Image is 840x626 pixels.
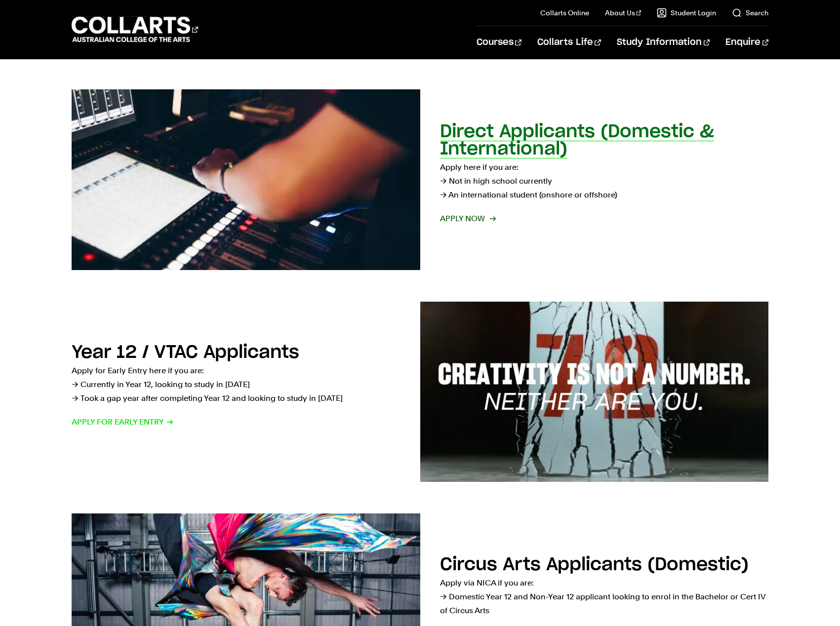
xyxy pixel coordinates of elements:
[440,212,495,226] span: Apply now
[72,15,198,43] div: Go to homepage
[72,415,174,429] span: Apply for Early Entry
[72,344,299,361] h2: Year 12 / VTAC Applicants
[440,160,769,202] p: Apply here if you are: → Not in high school currently → An international student (onshore or offs...
[725,26,768,59] a: Enquire
[72,302,769,482] a: Year 12 / VTAC Applicants Apply for Early Entry here if you are:→ Currently in Year 12, looking t...
[440,556,749,574] h2: Circus Arts Applicants (Domestic)
[540,8,589,18] a: Collarts Online
[440,123,714,158] h2: Direct Applicants (Domestic & International)
[605,8,641,18] a: About Us
[477,26,521,59] a: Courses
[657,8,716,18] a: Student Login
[72,89,769,270] a: Direct Applicants (Domestic & International) Apply here if you are:→ Not in high school currently...
[732,8,768,18] a: Search
[617,26,710,59] a: Study Information
[72,364,400,405] p: Apply for Early Entry here if you are: → Currently in Year 12, looking to study in [DATE] → Took ...
[537,26,601,59] a: Collarts Life
[440,576,769,618] p: Apply via NICA if you are: → Domestic Year 12 and Non-Year 12 applicant looking to enrol in the B...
